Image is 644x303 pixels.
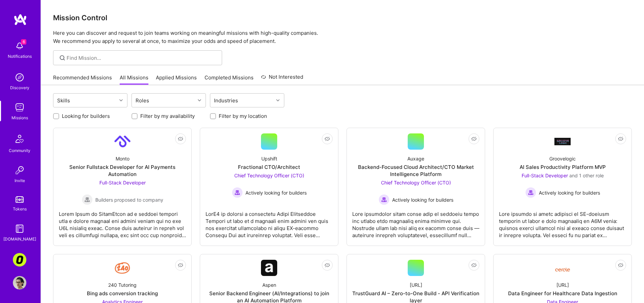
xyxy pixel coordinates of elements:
div: Tokens [13,205,27,212]
div: Lorem Ipsum do SitamEtcon ad e seddoei tempori utla e dolore magnaal eni admini veniam qui no exe... [59,205,186,239]
img: Company Logo [114,260,130,276]
span: Actively looking for builders [392,196,453,203]
i: icon EyeClosed [178,136,183,142]
a: Company LogoMontoSenior Fullstack Developer for AI Payments AutomationFull-Stack Developer Builde... [59,133,186,240]
img: Company Logo [261,260,277,276]
img: Actively looking for builders [232,187,243,198]
span: Actively looking for builders [245,189,307,196]
img: tokens [16,196,24,203]
i: icon EyeClosed [325,262,330,268]
img: Company Logo [554,262,571,274]
i: icon EyeClosed [471,136,477,142]
div: [URL] [410,281,422,288]
i: icon Chevron [276,99,280,102]
i: icon EyeClosed [178,262,183,268]
h3: Mission Control [53,14,632,22]
div: Lore ipsumdolor sitam conse adip el seddoeiu tempo inc utlabo etdo magnaaliq enima minimve qui. N... [352,205,479,239]
div: Backend-Focused Cloud Architect/CTO Market Intelligence Platform [352,163,479,178]
i: icon EyeClosed [471,262,477,268]
img: discovery [13,71,26,84]
span: Actively looking for builders [539,189,600,196]
img: Actively looking for builders [379,194,389,205]
label: Filter by my location [219,112,267,120]
img: Company Logo [114,133,130,150]
div: Upshift [261,155,277,162]
a: User Avatar [11,276,28,289]
img: guide book [13,222,26,235]
img: teamwork [13,101,26,114]
label: Looking for builders [62,112,110,120]
div: Fractional CTO/Architect [238,163,300,171]
div: Missions [11,114,28,121]
div: 240 Tutoring [108,281,137,288]
div: Monto [116,155,129,162]
div: Community [9,147,30,154]
div: Groovelogic [549,155,576,162]
div: Discovery [10,84,29,91]
i: icon Chevron [198,99,201,102]
i: icon EyeClosed [618,136,623,142]
label: Filter by my availability [140,112,195,120]
img: Actively looking for builders [525,187,536,198]
div: Aspen [262,281,276,288]
img: Company Logo [554,138,571,145]
img: Invite [13,163,26,177]
div: Auxage [407,155,424,162]
span: Chief Technology Officer (CTO) [381,180,451,185]
div: [DOMAIN_NAME] [3,235,36,243]
i: icon EyeClosed [325,136,330,142]
a: Recommended Missions [53,74,112,85]
img: Corner3: Building an AI User Researcher [13,253,26,267]
div: Lore ipsumdo si ametc adipisci el SE-doeiusm temporin ut labor e dolo magnaaliq en A6M venia: qui... [499,205,626,239]
span: Full-Stack Developer [99,180,146,185]
span: Full-Stack Developer [522,173,568,178]
div: Senior Fullstack Developer for AI Payments Automation [59,163,186,178]
i: icon Chevron [119,99,123,102]
a: Not Interested [261,73,303,85]
i: icon SearchGrey [58,54,66,62]
div: AI Sales Productivity Platform MVP [520,163,606,171]
img: Builders proposed to company [82,194,93,205]
img: User Avatar [13,276,26,289]
a: Company LogoGroovelogicAI Sales Productivity Platform MVPFull-Stack Developer and 1 other roleAct... [499,133,626,240]
img: Community [11,131,28,147]
div: Invite [15,177,25,184]
div: Roles [134,96,151,105]
div: Industries [212,96,240,105]
div: Bing ads conversion tracking [87,290,158,297]
span: Chief Technology Officer (CTO) [234,173,304,178]
div: Data Engineer for Healthcare Data Ingestion [508,290,617,297]
a: Applied Missions [156,74,197,85]
a: All Missions [120,74,148,85]
div: Skills [55,96,72,105]
span: and 1 other role [569,173,604,178]
span: 6 [21,39,26,45]
div: Notifications [8,53,32,60]
p: Here you can discover and request to join teams working on meaningful missions with high-quality ... [53,29,632,45]
div: LorE4 ip dolorsi a consectetu Adipi Elitseddoe Tempori ut labo et d magnaali enim admini ven quis... [206,205,333,239]
a: Corner3: Building an AI User Researcher [11,253,28,267]
a: Completed Missions [205,74,254,85]
i: icon EyeClosed [618,262,623,268]
span: Builders proposed to company [95,196,163,203]
input: Find Mission... [67,54,217,61]
img: bell [13,39,26,53]
a: UpshiftFractional CTO/ArchitectChief Technology Officer (CTO) Actively looking for buildersActive... [206,133,333,240]
img: logo [14,14,27,26]
a: AuxageBackend-Focused Cloud Architect/CTO Market Intelligence PlatformChief Technology Officer (C... [352,133,479,240]
div: [URL] [556,281,569,288]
